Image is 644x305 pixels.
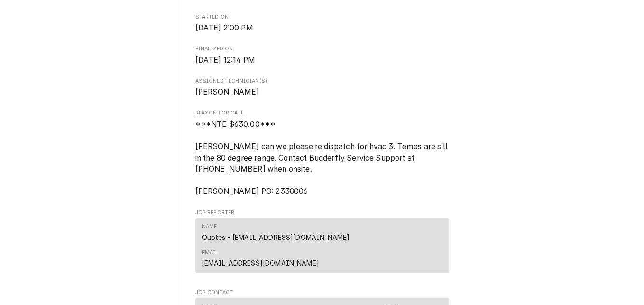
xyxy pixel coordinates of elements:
[195,120,450,196] span: ***NTE $630.00*** [PERSON_NAME] can we please re dispatch for hvac 3. Temps are sill in the 80 de...
[195,209,449,277] div: Job Reporter
[195,87,259,96] span: [PERSON_NAME]
[195,109,449,117] span: Reason For Call
[195,77,449,98] div: Assigned Technician(s)
[195,218,449,277] div: Job Reporter List
[195,56,255,65] span: [DATE] 12:14 PM
[195,55,449,66] span: Finalized On
[195,13,449,21] span: Started On
[195,218,449,273] div: Contact
[202,249,219,257] div: Email
[202,232,350,242] div: Quotes - [EMAIL_ADDRESS][DOMAIN_NAME]
[195,13,449,34] div: Started On
[195,22,449,34] span: Started On
[195,119,449,197] span: Reason For Call
[202,259,319,267] a: [EMAIL_ADDRESS][DOMAIN_NAME]
[195,289,449,296] span: Job Contact
[202,223,217,230] div: Name
[195,45,449,66] div: Finalized On
[195,23,253,32] span: [DATE] 2:00 PM
[195,45,449,53] span: Finalized On
[195,86,449,98] span: Assigned Technician(s)
[195,77,449,85] span: Assigned Technician(s)
[202,249,319,268] div: Email
[195,209,449,217] span: Job Reporter
[202,223,350,242] div: Name
[195,109,449,197] div: Reason For Call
